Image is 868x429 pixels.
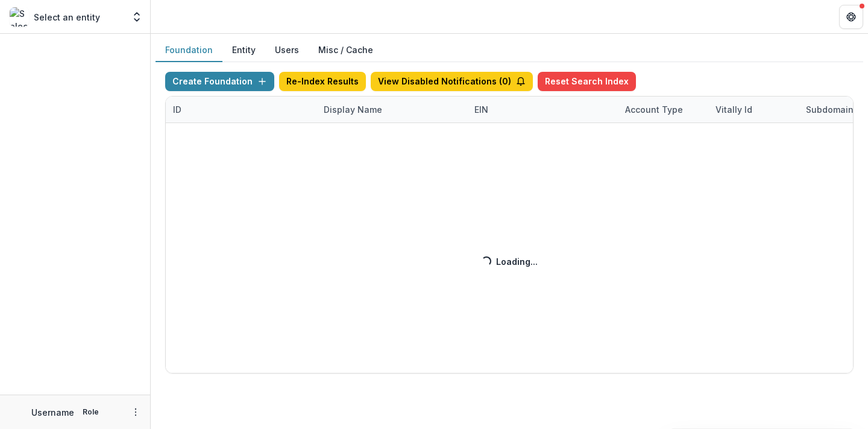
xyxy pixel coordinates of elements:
button: Open entity switcher [128,5,145,29]
img: Select an entity [10,7,29,27]
button: Foundation [156,39,222,62]
p: Role [79,407,102,418]
button: Users [265,39,309,62]
button: Get Help [839,5,863,29]
p: Username [31,406,74,419]
button: More [128,405,143,419]
button: Entity [222,39,265,62]
button: Misc / Cache [309,39,383,62]
p: Select an entity [34,11,100,24]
